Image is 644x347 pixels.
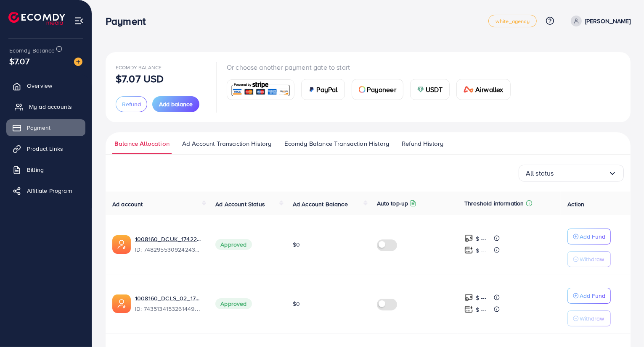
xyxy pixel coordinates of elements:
[227,62,517,72] p: Or choose another payment gate to start
[135,245,202,254] span: ID: 7482955309242433553
[464,86,474,93] img: card
[567,16,631,26] a: [PERSON_NAME]
[9,46,55,55] span: Ecomdy Balance
[456,79,510,100] a: cardAirwallex
[567,288,611,304] button: Add Fund
[135,294,202,313] div: <span class='underline'>1008160_DCLS_02_1731127077568</span></br>7435134153261449217
[464,246,473,255] img: top-up amount
[464,198,524,208] p: Threshold information
[9,55,29,67] span: $7.07
[6,119,85,136] a: Payment
[227,79,294,100] a: card
[106,15,152,27] h3: Payment
[301,79,345,100] a: cardPayPal
[135,294,202,302] a: 1008160_DCLS_02_1731127077568
[496,18,530,24] span: white_agency
[27,187,72,195] span: Affiliate Program
[215,298,252,309] span: Approved
[554,167,608,180] input: Search for option
[519,165,624,181] div: Search for option
[567,310,611,326] button: Withdraw
[74,58,82,66] img: image
[464,234,473,243] img: top-up amount
[476,293,486,303] p: $ ---
[215,239,252,250] span: Approved
[116,74,164,84] p: $7.07 USD
[352,79,403,100] a: cardPayoneer
[410,79,450,100] a: cardUSDT
[293,300,300,308] span: $0
[159,100,193,108] span: Add balance
[417,86,424,93] img: card
[580,254,604,264] p: Withdraw
[215,200,265,208] span: Ad Account Status
[112,200,143,208] span: Ad account
[476,245,486,255] p: $ ---
[308,86,315,93] img: card
[367,84,396,95] span: Payoneer
[585,16,631,26] p: [PERSON_NAME]
[580,291,605,301] p: Add Fund
[8,12,65,25] img: logo
[6,98,85,115] a: My ad accounts
[293,200,348,208] span: Ad Account Balance
[116,96,147,112] button: Refund
[567,200,584,208] span: Action
[293,240,300,249] span: $0
[122,100,141,108] span: Refund
[6,140,85,157] a: Product Links
[526,167,554,180] span: All status
[580,231,605,242] p: Add Fund
[135,305,202,313] span: ID: 7435134153261449217
[135,235,202,254] div: <span class='underline'>1008160_DCUK_1742261318438</span></br>7482955309242433553
[426,84,443,95] span: USDT
[6,161,85,178] a: Billing
[112,294,131,313] img: ic-ads-acc.e4c84228.svg
[182,139,272,148] span: Ad Account Transaction History
[377,198,408,208] p: Auto top-up
[114,139,170,148] span: Balance Allocation
[402,139,443,148] span: Refund History
[74,16,84,26] img: menu
[29,103,72,111] span: My ad accounts
[6,182,85,199] a: Affiliate Program
[476,234,486,244] p: $ ---
[580,313,604,323] p: Withdraw
[27,166,44,174] span: Billing
[27,81,52,90] span: Overview
[567,251,611,267] button: Withdraw
[112,235,131,254] img: ic-ads-acc.e4c84228.svg
[567,229,611,244] button: Add Fund
[284,139,389,148] span: Ecomdy Balance Transaction History
[116,64,162,71] span: Ecomdy Balance
[27,124,50,132] span: Payment
[608,309,638,341] iframe: Chat
[359,86,366,93] img: card
[488,15,537,27] a: white_agency
[27,145,63,153] span: Product Links
[135,235,202,243] a: 1008160_DCUK_1742261318438
[6,77,85,94] a: Overview
[476,305,486,315] p: $ ---
[152,96,199,112] button: Add balance
[464,293,473,302] img: top-up amount
[230,81,292,99] img: card
[475,84,503,95] span: Airwallex
[317,84,338,95] span: PayPal
[464,305,473,314] img: top-up amount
